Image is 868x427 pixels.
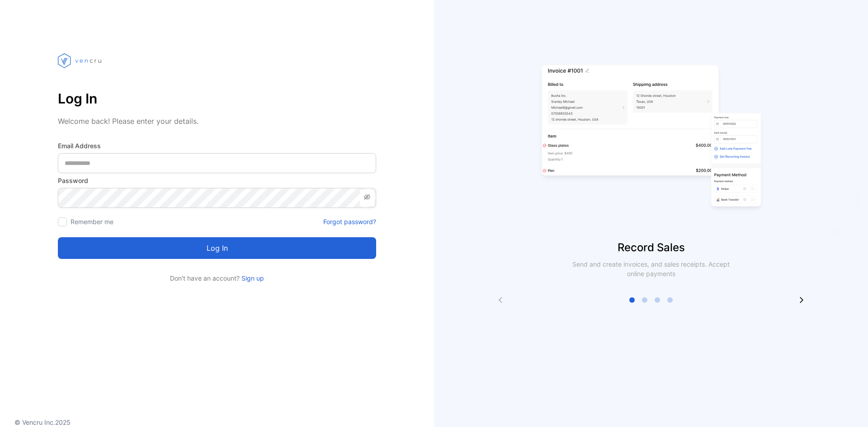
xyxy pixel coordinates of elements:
label: Remember me [71,218,113,225]
p: Log In [58,88,376,109]
a: Sign up [240,274,264,282]
button: Log in [58,237,376,259]
img: slider image [538,36,764,239]
img: vencru logo [58,36,103,85]
a: Forgot password? [323,217,376,226]
p: Don't have an account? [58,273,376,283]
p: Record Sales [434,239,868,256]
p: Send and create invoices, and sales receipts. Accept online payments [564,259,738,278]
p: Welcome back! Please enter your details. [58,116,376,127]
label: Email Address [58,141,376,150]
label: Password [58,176,376,185]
